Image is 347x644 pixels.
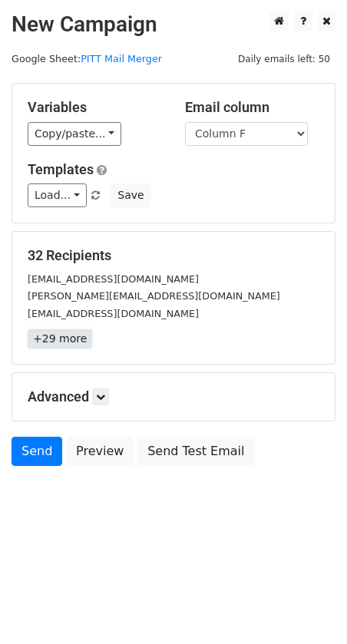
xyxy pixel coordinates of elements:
[233,51,335,68] span: Daily emails left: 50
[66,437,134,466] a: Preview
[28,290,280,302] small: [PERSON_NAME][EMAIL_ADDRESS][DOMAIN_NAME]
[12,53,162,64] small: Google Sheet:
[28,329,92,348] a: +29 more
[28,273,199,285] small: [EMAIL_ADDRESS][DOMAIN_NAME]
[12,12,335,38] h2: New Campaign
[12,437,62,466] a: Send
[28,247,319,264] h5: 32 Recipients
[28,183,87,207] a: Load...
[111,183,150,207] button: Save
[28,308,199,319] small: [EMAIL_ADDRESS][DOMAIN_NAME]
[270,570,347,644] iframe: Chat Widget
[81,53,162,64] a: PITT Mail Merger
[28,122,121,146] a: Copy/paste...
[28,99,162,116] h5: Variables
[28,161,94,177] a: Templates
[137,437,254,466] a: Send Test Email
[233,53,335,64] a: Daily emails left: 50
[185,99,319,116] h5: Email column
[28,388,319,405] h5: Advanced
